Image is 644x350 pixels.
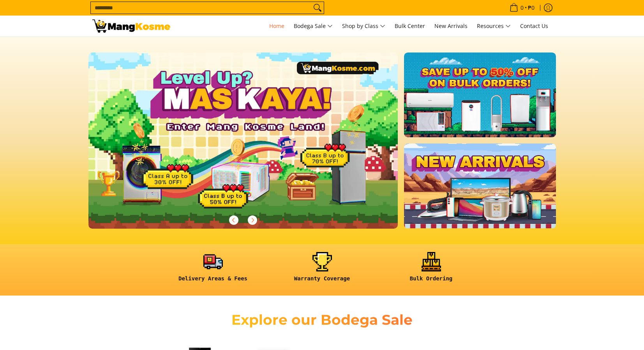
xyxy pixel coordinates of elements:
[294,21,333,31] span: Bodega Sale
[477,21,511,31] span: Resources
[244,212,261,229] button: Next
[473,16,515,37] a: Resources
[92,19,170,33] img: Mang Kosme: Your Home Appliances Warehouse Sale Partner!
[507,3,537,12] span: •
[395,22,425,30] span: Bulk Center
[519,5,525,10] span: 0
[265,16,288,37] a: Home
[209,311,435,329] h2: Explore our Bodega Sale
[527,5,536,10] span: ₱0
[272,252,373,288] a: <h6><strong>Warranty Coverage</strong></h6>
[381,252,482,288] a: <h6><strong>Bulk Ordering</strong></h6>
[516,16,552,37] a: Contact Us
[178,16,552,37] nav: Main Menu
[391,16,429,37] a: Bulk Center
[225,212,242,229] button: Previous
[311,2,324,14] button: Search
[520,22,548,30] span: Contact Us
[431,16,471,37] a: New Arrivals
[290,16,337,37] a: Bodega Sale
[88,52,398,229] img: Gaming desktop banner
[338,16,389,37] a: Shop by Class
[342,21,385,31] span: Shop by Class
[434,22,468,30] span: New Arrivals
[269,22,284,30] span: Home
[162,252,264,288] a: <h6><strong>Delivery Areas & Fees</strong></h6>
